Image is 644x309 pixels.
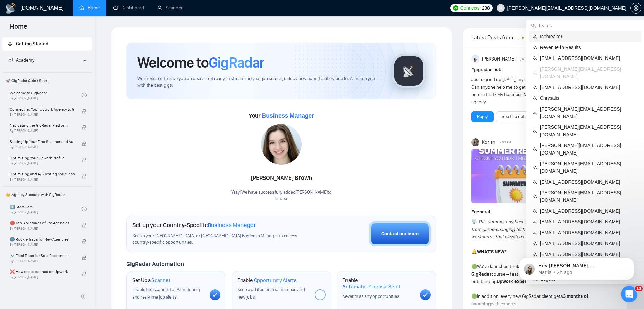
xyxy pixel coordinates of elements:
[8,57,13,62] span: fund-projection-screen
[10,154,75,161] span: Optimizing Your Upwork Profile
[369,221,431,246] button: Contact our team
[16,41,48,47] span: Getting Started
[342,277,414,290] h1: Enable
[82,141,87,146] span: lock
[237,277,297,284] h1: Enable
[540,44,637,51] span: Revenue in Results
[621,286,637,302] iframe: Intercom live chat
[237,287,305,300] span: Keep updated on top matches and new jobs.
[471,219,583,240] em: This summer has been packed with breakthroughs: from game-changing tech updates to hands-on works...
[132,221,256,229] h1: Set up your Country-Specific
[533,194,537,198] span: team
[10,259,75,263] span: By [PERSON_NAME]
[10,252,75,259] span: ☠️ Fatal Traps for Solo Freelancers
[208,221,256,229] span: Business Manager
[497,279,560,284] strong: Upwork experts and coaches.
[249,112,314,119] span: Your
[471,33,520,42] span: Latest Posts from the GigRadar Community
[471,55,479,63] img: Anisuzzaman Khan
[471,219,477,225] span: 📡
[10,171,75,177] span: Optimizing and A/B Testing Your Scanner for Better Results
[630,5,641,11] a: setting
[231,196,332,202] p: In-box .
[477,113,488,120] a: Reply
[471,293,477,299] span: 🟢
[540,218,637,225] span: [EMAIL_ADDRESS][DOMAIN_NAME]
[113,5,144,11] a: dashboardDashboard
[540,84,637,91] span: [EMAIL_ADDRESS][DOMAIN_NAME]
[82,271,87,276] span: lock
[533,241,537,245] span: team
[10,122,75,129] span: Navigating the GigRadar Platform
[262,112,314,119] span: Business Manager
[82,109,87,114] span: lock
[10,275,75,279] span: By [PERSON_NAME]
[381,230,419,238] div: Contact our team
[10,129,75,133] span: By [PERSON_NAME]
[10,236,75,243] span: 🌚 Rookie Traps for New Agencies
[631,5,641,11] span: setting
[137,53,264,72] h1: Welcome to
[82,207,87,211] span: check-circle
[5,3,16,14] img: logo
[342,293,400,299] span: Never miss any opportunities.
[471,208,619,216] h1: # general
[10,161,75,165] span: By [PERSON_NAME]
[533,220,537,224] span: team
[254,277,297,284] span: Opportunity Alerts
[533,56,537,60] span: team
[533,45,537,49] span: team
[471,66,619,73] h1: # gigradar-hub
[533,71,537,75] span: team
[3,74,91,88] span: 🚀 GigRadar Quick Start
[482,139,495,146] span: Korlan
[132,277,170,284] h1: Set Up a
[82,174,87,179] span: lock
[10,138,75,145] span: Setting Up Your First Scanner and Auto-Bidder
[533,231,537,235] span: team
[540,33,637,40] span: Icebreaker
[8,41,13,46] span: rocket
[10,227,75,231] span: By [PERSON_NAME]
[471,76,590,106] div: Just signed up [DATE], my onboarding call is not till [DATE]. Can anyone help me to get started t...
[540,207,637,215] span: [EMAIL_ADDRESS][DOMAIN_NAME]
[526,20,644,31] div: My Teams
[533,85,537,89] span: team
[392,54,426,88] img: gigradar-logo.png
[471,149,552,203] img: F09CV3P1UE7-Summer%20recap.png
[10,113,75,117] span: By [PERSON_NAME]
[471,138,479,146] img: Korlan
[540,142,637,157] span: [PERSON_NAME][EMAIL_ADDRESS][DOMAIN_NAME]
[10,145,75,149] span: By [PERSON_NAME]
[82,93,87,97] span: check-circle
[151,277,170,284] span: Scanner
[500,139,511,145] span: 9:03 AM
[482,55,515,63] span: [PERSON_NAME]
[10,243,75,247] span: By [PERSON_NAME]
[16,57,34,63] span: Academy
[209,53,264,72] span: GigRadar
[471,264,477,269] span: 🟢
[498,6,503,10] span: user
[3,188,91,201] span: 👑 Agency Success with GigRadar
[533,180,537,184] span: team
[630,3,641,14] button: setting
[261,124,302,165] img: 1706121186664-multi-268.jpg
[342,283,400,290] span: Automatic Proposal Send
[477,249,507,255] strong: WHAT’S NEW?
[82,158,87,162] span: lock
[502,113,531,120] a: See the details
[137,76,381,89] span: We're excited to have you on board. Get ready to streamline your job search, unlock new opportuni...
[10,88,82,102] a: Welcome to GigRadarBy[PERSON_NAME]
[533,96,537,100] span: team
[540,229,637,236] span: [EMAIL_ADDRESS][DOMAIN_NAME]
[82,125,87,130] span: lock
[540,123,637,138] span: [PERSON_NAME][EMAIL_ADDRESS][DOMAIN_NAME]
[82,255,87,260] span: lock
[132,287,200,300] span: Enable the scanner for AI matching and real-time job alerts.
[496,111,537,122] button: See the details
